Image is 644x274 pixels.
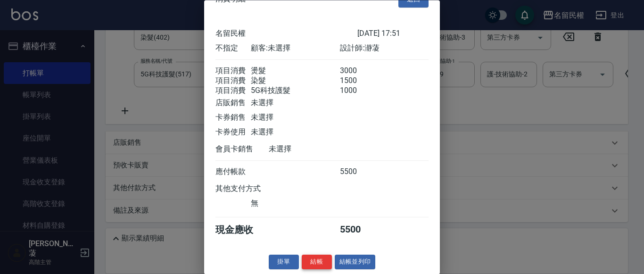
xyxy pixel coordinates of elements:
div: 無 [251,199,339,209]
div: 未選擇 [251,99,339,108]
div: 未選擇 [251,113,339,123]
div: 項目消費 [215,86,251,96]
div: 1000 [340,86,375,96]
div: 5500 [340,224,375,237]
div: 卡券使用 [215,128,251,138]
div: 現金應收 [215,224,269,237]
div: 其他支付方式 [215,184,287,194]
div: 未選擇 [269,145,357,155]
div: 項目消費 [215,76,251,86]
div: 項目消費 [215,66,251,76]
div: 應付帳款 [215,167,251,177]
div: 設計師: 瀞蓤 [340,44,429,54]
button: 結帳 [302,255,332,270]
button: 掛單 [269,255,299,270]
div: 3000 [340,66,375,76]
div: 未選擇 [251,128,339,138]
div: 染髮 [251,76,339,86]
div: 1500 [340,76,375,86]
div: 名留民權 [215,29,357,39]
button: 結帳並列印 [335,255,376,270]
div: [DATE] 17:51 [357,29,429,39]
div: 會員卡銷售 [215,145,269,155]
div: 5500 [340,167,375,177]
div: 店販銷售 [215,99,251,108]
div: 5G科技護髮 [251,86,339,96]
div: 不指定 [215,44,251,54]
div: 卡券銷售 [215,113,251,123]
div: 燙髮 [251,66,339,76]
div: 顧客: 未選擇 [251,44,339,54]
